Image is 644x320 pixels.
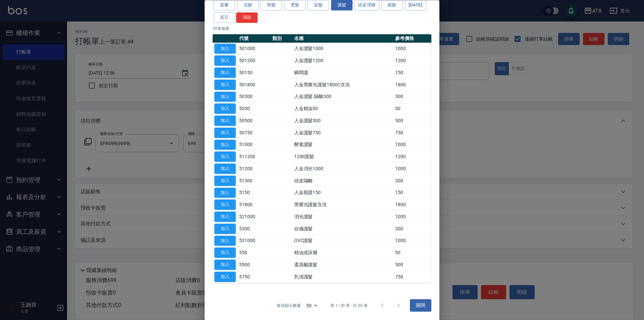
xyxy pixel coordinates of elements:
button: 加入 [214,92,236,102]
button: 加入 [214,236,236,246]
td: 1800 [393,79,431,91]
button: 加入 [214,164,236,174]
button: 加入 [214,116,236,126]
button: 加入 [214,272,236,282]
td: 入金黑耀光護髮1800C含洗 [292,79,394,91]
td: 入金消光1000 [292,163,394,175]
button: 加入 [214,140,236,150]
button: 加入 [214,128,236,138]
td: 511200 [237,151,271,163]
button: [DATE] [405,0,426,11]
td: 521000 [237,211,271,223]
td: 51000 [237,139,271,151]
p: 每頁顯示數量 [277,303,301,309]
button: 關閉 [410,300,431,312]
td: 消光護髮 [292,211,394,223]
button: 加入 [214,248,236,258]
button: 頭皮理療 [355,0,379,11]
th: 名稱 [292,34,394,43]
td: 入金順護150 [292,187,394,199]
td: 入金護髮500 [292,115,394,127]
td: 50300 [237,91,271,103]
td: 頭皮隔離 [292,175,394,187]
th: 代號 [237,34,271,43]
td: 51200 [237,163,271,175]
td: 1000 [393,139,431,151]
td: 550 [237,247,271,259]
div: 50 [304,296,320,315]
button: 加入 [214,224,236,234]
button: 清除 [236,12,258,23]
button: 護髮 [331,0,353,11]
button: 洗髮 [237,0,259,11]
td: 精油或深層 [292,247,394,259]
td: 501800 [237,79,271,91]
button: 染髮 [308,0,329,11]
td: 5150 [237,187,271,199]
td: 300 [393,175,431,187]
button: 加入 [214,80,236,90]
td: 300 [393,223,431,235]
td: OVC護髮 [292,235,394,247]
td: 入金精油50 [292,103,394,115]
td: 黑耀光護髮含洗 [292,199,394,211]
td: 531000 [237,235,271,247]
td: 51800 [237,199,271,211]
td: 50 [393,103,431,115]
button: 剪髮 [261,0,282,11]
button: 加入 [214,212,236,222]
td: 501000 [237,43,271,55]
td: 1200 [393,55,431,67]
td: 150 [393,67,431,79]
button: 加入 [214,260,236,270]
p: 第 1–20 筆 共 20 筆 [330,303,368,309]
p: 20 筆服務 [213,26,431,32]
td: 自備護髮 [292,223,394,235]
td: 入金護髮1200 [292,55,394,67]
td: 51300 [237,175,271,187]
td: 500 [393,115,431,127]
td: 1000 [393,211,431,223]
td: 5750 [237,271,271,283]
td: 1800 [393,199,431,211]
button: 加入 [214,68,236,78]
td: 50150 [237,67,271,79]
td: 酵素護髮 [292,139,394,151]
td: 1200 [393,151,431,163]
button: 接髮 [381,0,403,11]
td: 入金護髮.隔離300 [292,91,394,103]
button: 加入 [214,56,236,66]
button: 加入 [214,44,236,54]
button: 加入 [214,176,236,186]
td: 501200 [237,55,271,67]
td: 750 [393,127,431,139]
td: 瞬間護 [292,67,394,79]
button: 套餐 [214,0,235,11]
button: 加入 [214,104,236,114]
td: 乳清護髮 [292,271,394,283]
button: 加入 [214,188,236,198]
td: 50 [393,247,431,259]
td: 1200護髮 [292,151,394,163]
td: 50500 [237,115,271,127]
td: 5300 [237,223,271,235]
td: 5500 [237,259,271,271]
td: 50750 [237,127,271,139]
button: 加入 [214,200,236,210]
td: 入金護髮1000 [292,43,394,55]
td: 750 [393,271,431,283]
button: 燙髮 [284,0,306,11]
td: 還原酸護髮 [292,259,394,271]
td: 入金護髮750 [292,127,394,139]
button: 其它 [214,12,235,23]
th: 參考價格 [393,34,431,43]
td: 1000 [393,43,431,55]
td: 300 [393,91,431,103]
th: 類別 [271,34,292,43]
button: 加入 [214,152,236,162]
td: 150 [393,187,431,199]
td: 5050 [237,103,271,115]
td: 500 [393,259,431,271]
td: 1000 [393,163,431,175]
td: 1000 [393,235,431,247]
